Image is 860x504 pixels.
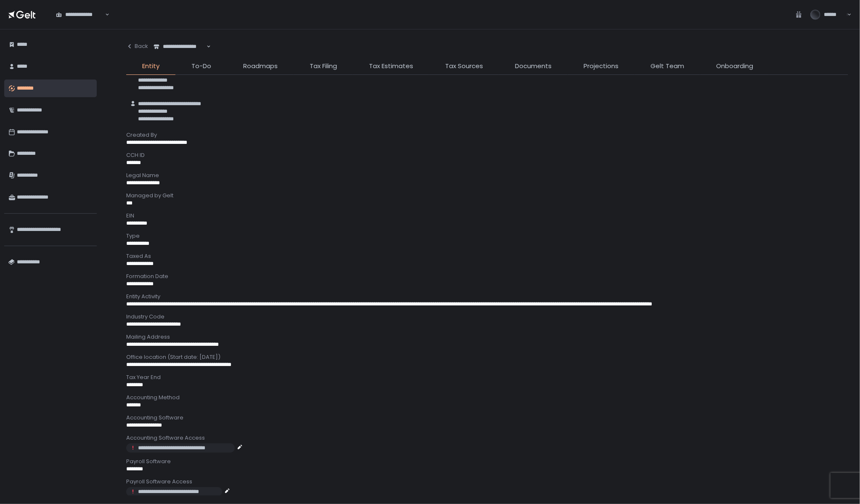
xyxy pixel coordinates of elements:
div: Mailing Address [126,333,848,341]
div: Office location (Start date: [DATE]) [126,353,848,361]
span: Roadmaps [243,61,278,71]
div: Industry Code [126,313,848,321]
div: Managed by Gelt [126,192,848,199]
div: Created By [126,131,848,139]
span: Projections [584,61,618,71]
div: Tax Year End [126,374,848,381]
span: Tax Estimates [369,61,413,71]
div: EIN [126,212,848,220]
span: Gelt Team [650,61,684,71]
button: Back [126,38,148,55]
div: Taxed As [126,252,848,260]
div: Formation Date [126,273,848,280]
div: Accounting Method [126,394,848,401]
input: Search for option [104,11,104,19]
div: Type [126,232,848,240]
div: Entity Activity [126,293,848,300]
div: Accounting Software Access [126,434,848,442]
div: Search for option [148,38,211,56]
span: Entity [142,61,159,71]
span: Tax Filing [310,61,337,71]
div: Search for option [50,5,109,23]
span: To-Do [191,61,211,71]
div: Back [126,42,148,50]
div: Payroll Software [126,458,848,465]
span: Onboarding [716,61,753,71]
span: Tax Sources [445,61,483,71]
div: Accounting Software [126,414,848,422]
div: CCH ID [126,151,848,159]
span: Documents [515,61,552,71]
div: Payroll Software Access [126,478,848,485]
div: Legal Name [126,172,848,179]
